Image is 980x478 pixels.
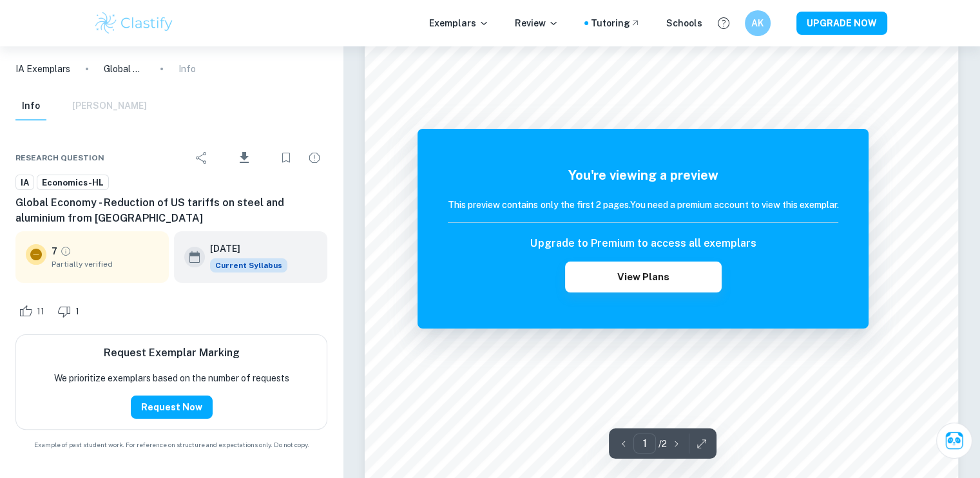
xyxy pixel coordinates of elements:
[515,16,559,30] p: Review
[210,258,287,272] span: Current Syllabus
[131,396,213,419] button: Request Now
[104,345,240,361] h6: Request Exemplar Marking
[15,175,34,191] a: IA
[37,175,109,191] a: Economics-HL
[448,198,838,212] h6: This preview contains only the first 2 pages. You need a premium account to view this exemplar.
[745,10,771,36] button: AK
[104,62,145,76] p: Global Economy - Reduction of US tariffs on steel and aluminium from [GEOGRAPHIC_DATA]
[52,258,159,270] span: Partially verified
[666,16,702,30] a: Schools
[796,12,887,35] button: UPGRADE NOW
[68,305,86,318] span: 1
[448,166,838,185] h5: You're viewing a preview
[658,437,667,451] p: / 2
[15,440,327,450] span: Example of past student work. For reference on structure and expectations only. Do not copy.
[210,242,277,256] h6: [DATE]
[15,301,52,321] div: Like
[52,244,57,258] p: 7
[217,141,271,175] div: Download
[210,258,287,272] div: This exemplar is based on the current syllabus. Feel free to refer to it for inspiration/ideas wh...
[530,236,756,251] h6: Upgrade to Premium to access all exemplars
[178,62,196,76] p: Info
[565,262,721,292] button: View Plans
[54,301,86,321] div: Dislike
[93,10,175,36] img: Clastify logo
[713,12,735,34] button: Help and Feedback
[936,423,972,459] button: Ask Clai
[273,145,299,171] div: Bookmark
[15,62,70,76] a: IA Exemplars
[60,245,72,257] a: Grade partially verified
[591,16,640,30] a: Tutoring
[15,92,46,120] button: Info
[37,177,108,189] span: Economics-HL
[15,195,327,226] h6: Global Economy - Reduction of US tariffs on steel and aluminium from [GEOGRAPHIC_DATA]
[16,177,34,189] span: IA
[750,16,765,30] h6: AK
[429,16,489,30] p: Exemplars
[15,152,104,164] span: Research question
[302,145,327,171] div: Report issue
[30,305,52,318] span: 11
[54,371,289,385] p: We prioritize exemplars based on the number of requests
[189,145,215,171] div: Share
